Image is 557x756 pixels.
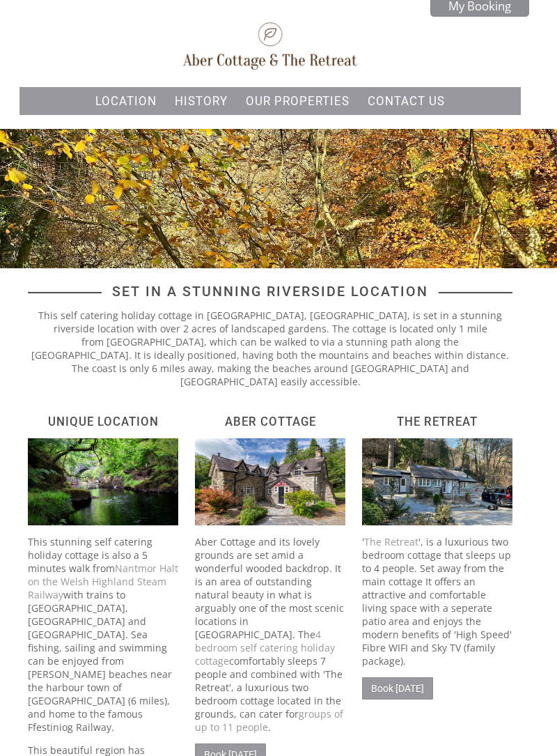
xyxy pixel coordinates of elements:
a: History [175,94,228,108]
p: Aber Cottage and its lovely grounds are set amid a wonderful wooded backdrop. It is an area of ou... [195,535,345,734]
a: Book [DATE] [362,677,433,700]
p: This self catering holiday cottage in [GEOGRAPHIC_DATA], [GEOGRAPHIC_DATA], is set in a stunning ... [28,309,512,388]
p: This stunning self catering holiday cottage is also a 5 minutes walk from with trains to [GEOGRAP... [28,535,178,734]
h2: The Retreat [362,415,512,429]
span: Set in a stunning riverside location [102,284,439,300]
a: Location [95,94,157,108]
a: Our properties [246,94,350,108]
a: groups of up to 11 people [195,707,343,734]
img: _MG_9872_River___Bridge-43.full.jpg [28,438,178,525]
img: Aber Cottage and Retreat [183,22,357,70]
a: Nantmor Halt on the Welsh Highland Steam Railway [28,562,178,601]
img: aber.full.jpeg [362,438,512,525]
h2: Aber Cottage [195,415,345,429]
a: The Retreat [364,535,418,548]
img: _MG_9792_Exterior_front-27.full.jpg [195,438,345,525]
a: 4 bedroom self catering holiday cottage [195,628,335,668]
a: Contact Us [368,94,445,108]
p: ' ', is a luxurious two bedroom cottage that sleeps up to 4 people. Set away from the main cottag... [362,535,512,668]
h2: Unique Location [28,415,178,429]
